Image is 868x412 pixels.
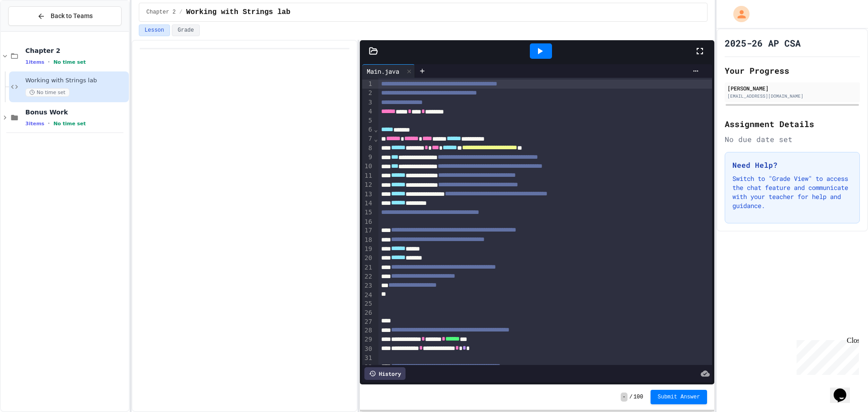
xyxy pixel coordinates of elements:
[362,199,373,208] div: 14
[629,393,632,401] span: /
[362,245,373,254] div: 19
[25,77,127,85] span: Working with Strings lab
[830,376,859,403] iframe: chat widget
[362,208,373,217] div: 15
[362,354,373,363] div: 31
[362,254,373,263] div: 20
[179,9,183,16] span: /
[48,58,50,66] span: •
[362,226,373,235] div: 17
[362,326,373,335] div: 28
[362,64,415,78] div: Main.java
[362,134,373,143] div: 7
[51,11,93,21] span: Back to Teams
[793,336,859,375] iframe: chat widget
[725,64,860,77] h2: Your Progress
[362,171,373,180] div: 11
[362,363,373,372] div: 32
[364,367,406,380] div: History
[362,317,373,327] div: 27
[362,153,373,162] div: 9
[362,66,404,76] div: Main.java
[373,126,378,133] span: Fold line
[362,281,373,290] div: 23
[651,390,708,404] button: Submit Answer
[362,80,373,89] div: 1
[362,218,373,227] div: 16
[621,393,627,402] span: -
[658,393,700,401] span: Submit Answer
[25,121,44,127] span: 3 items
[25,88,70,97] span: No time set
[25,59,44,65] span: 1 items
[48,120,50,127] span: •
[362,236,373,245] div: 18
[172,24,200,36] button: Grade
[8,6,122,26] button: Back to Teams
[362,299,373,308] div: 25
[362,263,373,272] div: 21
[362,308,373,317] div: 26
[362,125,373,134] div: 6
[633,393,643,401] span: 100
[362,272,373,281] div: 22
[727,84,857,92] div: [PERSON_NAME]
[732,160,852,170] h3: Need Help?
[725,118,860,130] h2: Assignment Details
[362,89,373,98] div: 2
[725,37,801,49] h1: 2025-26 AP CSA
[724,4,752,24] div: My Account
[727,93,857,99] div: [EMAIL_ADDRESS][DOMAIN_NAME]
[139,24,170,36] button: Lesson
[146,9,176,16] span: Chapter 2
[362,180,373,189] div: 12
[362,190,373,199] div: 13
[362,335,373,344] div: 29
[362,345,373,354] div: 30
[186,7,290,18] span: Working with Strings lab
[25,47,127,55] span: Chapter 2
[373,135,378,142] span: Fold line
[25,108,127,116] span: Bonus Work
[362,98,373,107] div: 3
[53,59,86,65] span: No time set
[732,174,852,210] p: Switch to "Grade View" to access the chat feature and communicate with your teacher for help and ...
[362,144,373,153] div: 8
[362,291,373,300] div: 24
[53,121,86,127] span: No time set
[362,116,373,125] div: 5
[362,162,373,171] div: 10
[4,4,62,57] div: Chat with us now!Close
[362,107,373,116] div: 4
[725,134,860,145] div: No due date set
